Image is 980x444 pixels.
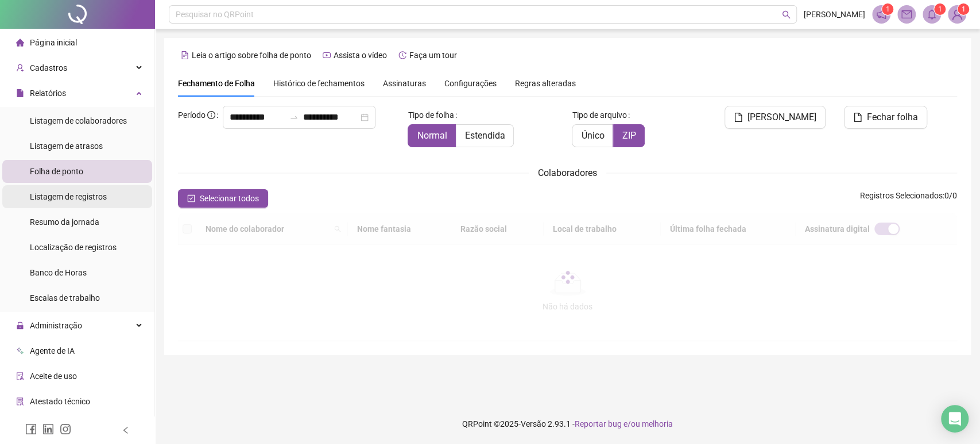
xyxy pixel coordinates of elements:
[30,293,100,303] span: Escalas de trabalho
[958,3,969,15] sup: Atualize o seu contato no menu Meus Dados
[207,111,215,119] span: info-circle
[575,419,673,428] span: Reportar bug e/ou melhoria
[409,51,457,60] span: Faça um tour
[417,130,447,141] span: Normal
[886,5,890,13] span: 1
[334,51,387,60] span: Assista o vídeo
[181,51,189,59] span: file-text
[30,141,103,151] span: Listagem de atrasos
[30,268,87,277] span: Banco de Horas
[30,397,90,406] span: Atestado técnico
[962,5,966,13] span: 1
[30,192,107,201] span: Listagem de registros
[30,321,82,330] span: Administração
[30,372,77,381] span: Aceite de uso
[30,116,127,125] span: Listagem de colaboradores
[901,9,912,20] span: mail
[16,372,24,380] span: audit
[948,6,966,23] img: 87615
[876,9,886,20] span: notification
[398,51,406,59] span: history
[444,79,497,87] span: Configurações
[178,110,206,120] span: Período
[155,404,980,444] footer: QRPoint © 2025 - 2.93.1 -
[938,5,942,13] span: 1
[289,113,299,122] span: to
[844,106,927,129] button: Fechar folha
[860,191,943,200] span: Registros Selecionados
[853,113,862,122] span: file
[289,113,299,122] span: swap-right
[16,397,24,405] span: solution
[464,130,505,141] span: Estendida
[515,79,576,87] span: Regras alteradas
[25,423,37,435] span: facebook
[30,243,117,252] span: Localização de registros
[30,217,99,227] span: Resumo da jornada
[408,109,454,121] span: Tipo de folha
[622,130,636,141] span: ZIP
[927,9,937,20] span: bell
[934,3,946,15] sup: 1
[200,192,259,205] span: Selecionar todos
[941,405,969,432] div: Open Intercom Messenger
[60,423,71,435] span: instagram
[178,79,255,88] span: Fechamento de Folha
[16,39,24,47] span: home
[804,8,865,21] span: [PERSON_NAME]
[860,189,957,208] span: : 0 / 0
[581,130,604,141] span: Único
[30,346,75,355] span: Agente de IA
[42,423,54,435] span: linkedin
[122,426,130,434] span: left
[725,106,826,129] button: [PERSON_NAME]
[16,89,24,97] span: file
[882,3,893,15] sup: 1
[383,79,426,87] span: Assinaturas
[747,110,816,124] span: [PERSON_NAME]
[273,79,365,88] span: Histórico de fechamentos
[734,113,743,122] span: file
[192,51,311,60] span: Leia o artigo sobre folha de ponto
[521,419,546,428] span: Versão
[538,167,597,178] span: Colaboradores
[782,10,791,19] span: search
[572,109,626,121] span: Tipo de arquivo
[16,64,24,72] span: user-add
[867,110,918,124] span: Fechar folha
[187,194,195,202] span: check-square
[30,167,83,176] span: Folha de ponto
[30,63,67,72] span: Cadastros
[323,51,331,59] span: youtube
[16,321,24,330] span: lock
[30,89,66,98] span: Relatórios
[30,38,77,47] span: Página inicial
[178,189,268,208] button: Selecionar todos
